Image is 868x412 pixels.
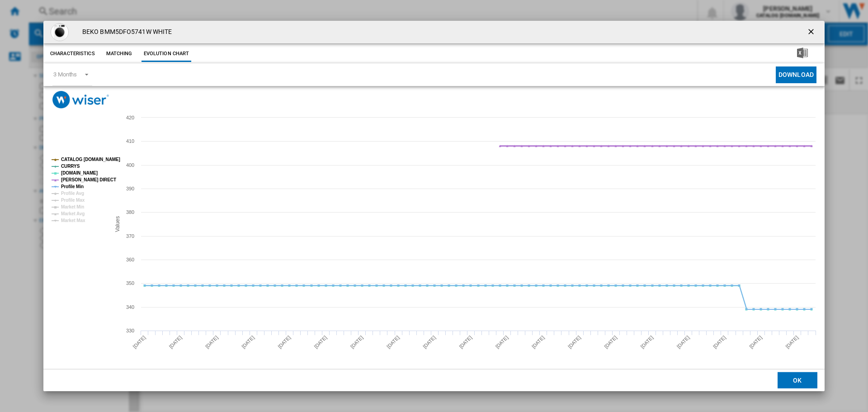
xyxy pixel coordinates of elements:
[603,335,618,350] tspan: [DATE]
[204,335,219,350] tspan: [DATE]
[48,46,97,62] button: Characteristics
[386,335,401,350] tspan: [DATE]
[797,47,808,58] img: excel-24x24.png
[99,46,139,62] button: Matching
[53,71,77,78] div: 3 Months
[61,191,84,196] tspan: Profile Avg
[126,257,134,262] tspan: 360
[43,21,825,392] md-dialog: Product popup
[114,216,121,232] tspan: Values
[458,335,473,350] tspan: [DATE]
[61,177,116,182] tspan: [PERSON_NAME] DIRECT
[313,335,328,350] tspan: [DATE]
[126,186,134,191] tspan: 390
[712,335,727,350] tspan: [DATE]
[639,335,654,350] tspan: [DATE]
[126,233,134,239] tspan: 370
[126,138,134,144] tspan: 410
[277,335,292,350] tspan: [DATE]
[61,157,120,162] tspan: CATALOG [DOMAIN_NAME]
[51,23,69,41] img: 026c0a3faff135c4c5f1a387f8160361577552a2_1.jpg
[807,27,817,38] ng-md-icon: getI18NText('BUTTONS.CLOSE_DIALOG')
[422,335,437,350] tspan: [DATE]
[495,335,509,350] tspan: [DATE]
[52,91,109,109] img: logo_wiser_300x94.png
[567,335,582,350] tspan: [DATE]
[61,184,84,189] tspan: Profile Min
[241,335,255,350] tspan: [DATE]
[748,335,763,350] tspan: [DATE]
[778,372,817,388] button: OK
[61,164,80,169] tspan: CURRYS
[783,46,822,62] button: Download in Excel
[168,335,183,350] tspan: [DATE]
[126,280,134,286] tspan: 350
[776,66,816,83] button: Download
[126,162,134,168] tspan: 400
[803,23,821,41] button: getI18NText('BUTTONS.CLOSE_DIALOG')
[126,115,134,120] tspan: 420
[126,328,134,333] tspan: 330
[78,28,172,37] h4: BEKO BMM5DFO5741W WHITE
[531,335,546,350] tspan: [DATE]
[126,304,134,310] tspan: 340
[676,335,691,350] tspan: [DATE]
[61,211,85,216] tspan: Market Avg
[126,209,134,215] tspan: 380
[61,218,85,223] tspan: Market Max
[132,335,146,350] tspan: [DATE]
[61,170,98,175] tspan: [DOMAIN_NAME]
[349,335,364,350] tspan: [DATE]
[142,46,192,62] button: Evolution chart
[61,204,84,209] tspan: Market Min
[784,335,799,350] tspan: [DATE]
[61,198,85,203] tspan: Profile Max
